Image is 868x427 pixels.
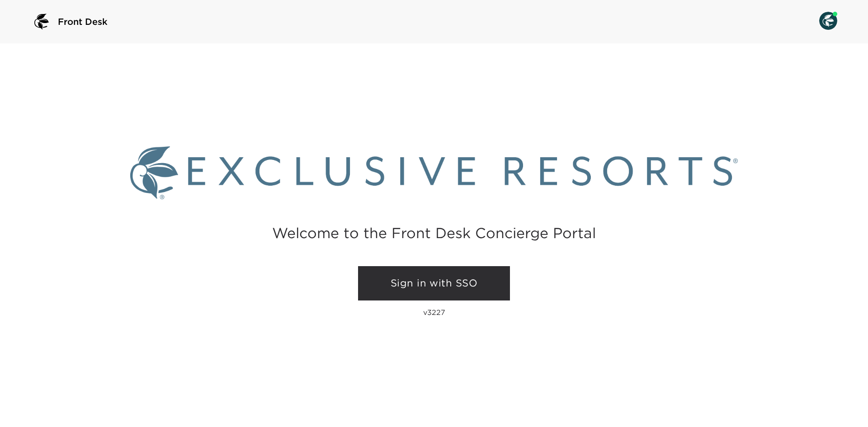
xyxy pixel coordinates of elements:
[31,11,52,33] img: logo
[423,308,445,317] p: v3227
[130,146,738,199] img: Exclusive Resorts logo
[272,226,596,240] h2: Welcome to the Front Desk Concierge Portal
[819,12,837,30] img: User
[58,15,108,28] span: Front Desk
[358,266,510,300] a: Sign in with SSO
